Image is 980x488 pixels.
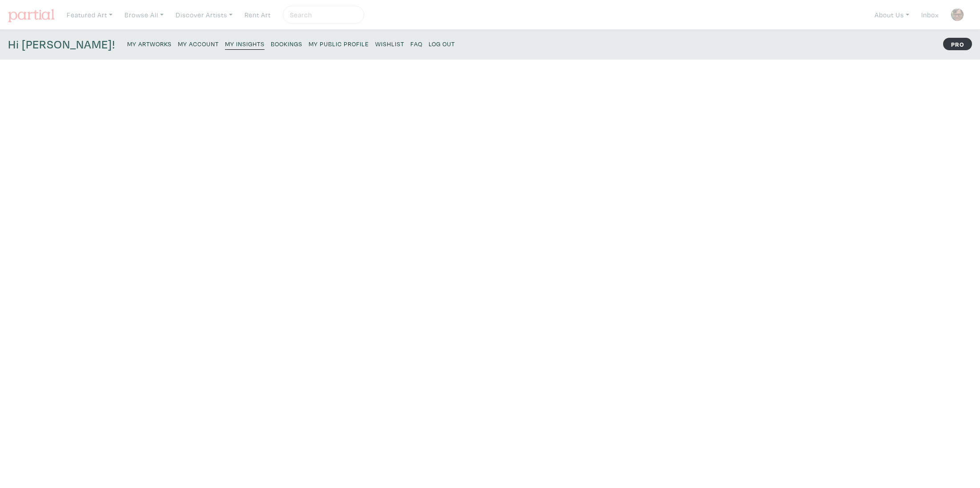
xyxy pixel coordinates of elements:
a: Rent Art [241,6,275,24]
h4: Hi [PERSON_NAME]! [8,37,115,52]
small: My Public Profile [309,40,369,48]
a: Browse All [120,6,168,24]
a: Log Out [429,37,455,49]
strong: PRO [943,38,972,50]
a: Inbox [917,6,943,24]
a: Wishlist [375,37,404,49]
a: Discover Artists [172,6,237,24]
small: Bookings [271,40,302,48]
small: My Insights [225,40,265,48]
small: My Account [178,40,219,48]
input: Search [289,9,356,20]
a: Featured Art [63,6,116,24]
a: Bookings [271,37,302,49]
a: My Account [178,37,219,49]
a: About Us [871,6,913,24]
img: phpThumb.php [951,8,964,21]
a: My Artworks [127,37,172,49]
a: My Public Profile [309,37,369,49]
small: Wishlist [375,40,404,48]
small: FAQ [410,40,422,48]
a: My Insights [225,37,265,50]
small: My Artworks [127,40,172,48]
a: FAQ [410,37,422,49]
small: Log Out [429,40,455,48]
